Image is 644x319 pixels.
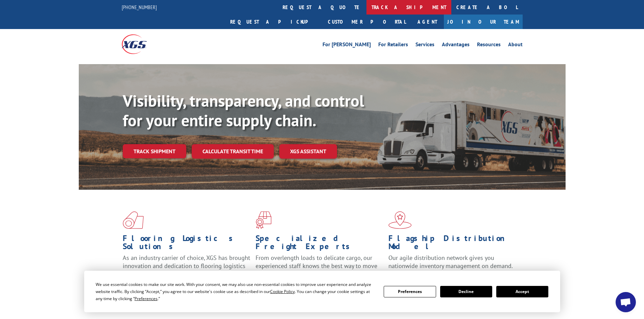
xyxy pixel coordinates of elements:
[96,281,376,302] div: We use essential cookies to make our site work. With your consent, we may also use non-essential ...
[123,90,364,131] b: Visibility, transparency, and control for your entire supply chain.
[388,234,516,254] h1: Flagship Distribution Model
[388,254,513,270] span: Our agile distribution network gives you nationwide inventory management on demand.
[84,271,560,312] div: Cookie Consent Prompt
[256,211,271,229] img: xgs-icon-focused-on-flooring-red
[135,296,158,301] span: Preferences
[388,211,412,229] img: xgs-icon-flagship-distribution-model-red
[477,42,501,49] a: Resources
[508,42,523,49] a: About
[279,144,337,159] a: XGS ASSISTANT
[384,286,436,297] button: Preferences
[444,15,523,29] a: Join Our Team
[378,42,408,49] a: For Retailers
[411,15,444,29] a: Agent
[496,286,548,297] button: Accept
[123,144,186,158] a: Track shipment
[323,42,371,49] a: For [PERSON_NAME]
[225,15,323,29] a: Request a pickup
[123,254,250,278] span: As an industry carrier of choice, XGS has brought innovation and dedication to flooring logistics...
[415,42,434,49] a: Services
[323,15,411,29] a: Customer Portal
[256,254,383,284] p: From overlength loads to delicate cargo, our experienced staff knows the best way to move your fr...
[440,286,492,297] button: Decline
[123,234,251,254] h1: Flooring Logistics Solutions
[270,289,295,294] span: Cookie Policy
[442,42,470,49] a: Advantages
[256,234,383,254] h1: Specialized Freight Experts
[123,211,144,229] img: xgs-icon-total-supply-chain-intelligence-red
[122,4,157,10] a: [PHONE_NUMBER]
[616,292,636,312] div: Open chat
[192,144,274,159] a: Calculate transit time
